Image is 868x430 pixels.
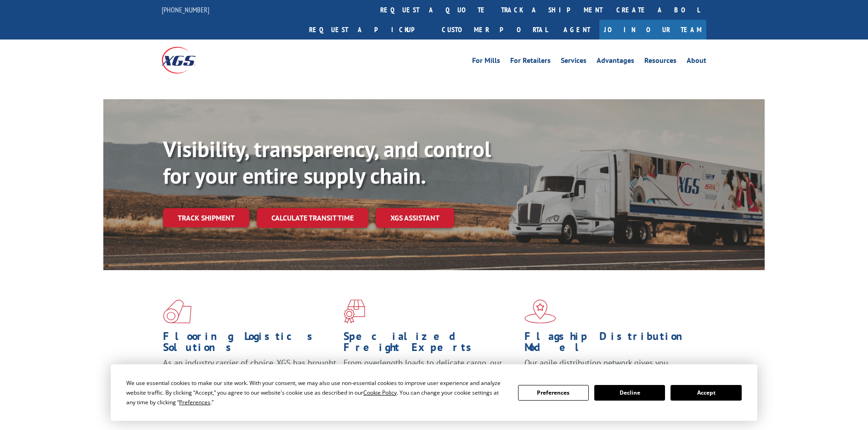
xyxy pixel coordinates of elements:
[510,57,551,67] a: For Retailers
[594,385,665,401] button: Decline
[163,357,336,390] span: As an industry carrier of choice, XGS has brought innovation and dedication to flooring logistics...
[687,57,706,67] a: About
[561,57,586,67] a: Services
[518,385,589,401] button: Preferences
[363,389,397,396] span: Cookie Policy
[344,300,365,323] img: xgs-icon-focused-on-flooring-red
[163,135,491,190] b: Visibility, transparency, and control for your entire supply chain.
[524,300,556,323] img: xgs-icon-flagship-distribution-model-red
[344,331,517,357] h1: Specialized Freight Experts
[599,20,706,40] a: Join Our Team
[597,57,634,67] a: Advantages
[472,57,500,67] a: For Mills
[524,331,698,357] h1: Flagship Distribution Model
[179,398,210,406] span: Preferences
[111,364,757,421] div: Cookie Consent Prompt
[671,385,741,401] button: Accept
[554,20,599,40] a: Agent
[126,378,507,407] div: We use essential cookies to make our site work. With your consent, we may also use non-essential ...
[162,5,209,14] a: [PHONE_NUMBER]
[376,208,454,228] a: XGS ASSISTANT
[644,57,676,67] a: Resources
[163,331,337,357] h1: Flooring Logistics Solutions
[163,300,192,323] img: xgs-icon-total-supply-chain-intelligence-red
[524,357,693,379] span: Our agile distribution network gives you nationwide inventory management on demand.
[163,208,249,227] a: Track shipment
[435,20,554,40] a: Customer Portal
[257,208,368,228] a: Calculate transit time
[302,20,435,40] a: Request a pickup
[344,357,517,398] p: From overlength loads to delicate cargo, our experienced staff knows the best way to move your fr...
